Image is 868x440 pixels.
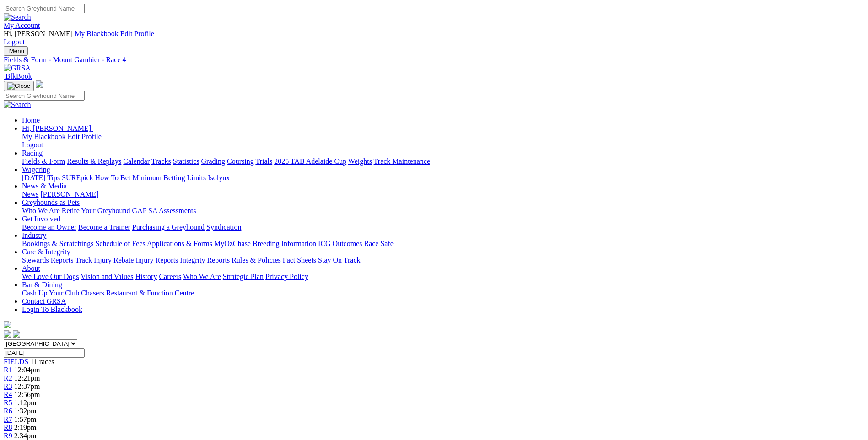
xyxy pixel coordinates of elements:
a: Greyhounds as Pets [22,199,80,206]
a: Who We Are [22,207,60,215]
a: R1 [4,366,12,374]
a: [PERSON_NAME] [40,190,98,198]
a: GAP SA Assessments [132,207,196,215]
input: Select date [4,348,85,358]
a: How To Bet [95,174,131,182]
a: Weights [348,157,372,165]
span: 12:56pm [14,391,40,398]
a: Fact Sheets [283,256,316,264]
a: About [22,264,40,272]
a: Fields & Form - Mount Gambier - Race 4 [4,56,864,64]
span: Hi, [PERSON_NAME] [4,30,73,38]
span: 1:12pm [14,399,37,407]
div: Greyhounds as Pets [22,207,864,215]
div: Bar & Dining [22,289,864,297]
a: Logout [22,141,43,149]
div: Hi, [PERSON_NAME] [22,133,864,149]
a: Racing [22,149,43,157]
a: Careers [159,273,181,280]
a: 2025 TAB Adelaide Cup [274,157,346,165]
a: Home [22,116,40,124]
a: My Blackbook [75,30,119,38]
input: Search [4,91,85,101]
a: Integrity Reports [180,256,230,264]
span: 12:04pm [14,366,40,374]
a: Track Injury Rebate [75,256,134,264]
a: R3 [4,382,12,390]
a: MyOzChase [214,240,251,247]
a: Logout [4,38,25,46]
a: R7 [4,415,12,423]
a: Stay On Track [318,256,360,264]
a: Coursing [227,157,254,165]
span: Menu [9,48,24,54]
a: Privacy Policy [265,273,308,280]
a: R9 [4,432,12,440]
img: facebook.svg [4,330,11,338]
a: Injury Reports [135,256,178,264]
a: Contact GRSA [22,297,66,305]
div: About [22,273,864,281]
a: Edit Profile [120,30,154,38]
a: R4 [4,391,12,398]
a: My Blackbook [22,133,66,140]
span: 11 races [30,358,54,365]
div: My Account [4,30,864,46]
a: Statistics [173,157,199,165]
a: Get Involved [22,215,60,223]
input: Search [4,4,85,13]
a: News [22,190,38,198]
img: GRSA [4,64,31,72]
a: Bookings & Scratchings [22,240,93,247]
button: Toggle navigation [4,46,28,56]
a: Purchasing a Greyhound [132,223,205,231]
span: Hi, [PERSON_NAME] [22,124,91,132]
span: 2:34pm [14,432,37,440]
a: We Love Our Dogs [22,273,79,280]
button: Toggle navigation [4,81,34,91]
a: Tracks [151,157,171,165]
a: Chasers Restaurant & Function Centre [81,289,194,297]
a: Results & Replays [67,157,121,165]
a: Become an Owner [22,223,76,231]
span: 1:32pm [14,407,37,415]
img: Close [7,82,30,90]
a: Track Maintenance [374,157,430,165]
div: Industry [22,240,864,248]
a: [DATE] Tips [22,174,60,182]
span: 12:37pm [14,382,40,390]
img: Search [4,101,31,109]
div: Wagering [22,174,864,182]
span: BlkBook [5,72,32,80]
a: R8 [4,424,12,431]
a: Wagering [22,166,50,173]
a: Care & Integrity [22,248,70,256]
a: BlkBook [4,72,32,80]
a: Stewards Reports [22,256,73,264]
a: SUREpick [62,174,93,182]
div: Racing [22,157,864,166]
a: Retire Your Greyhound [62,207,130,215]
a: Fields & Form [22,157,65,165]
a: Minimum Betting Limits [132,174,206,182]
img: logo-grsa-white.png [36,80,43,88]
a: R2 [4,374,12,382]
span: 2:19pm [14,424,37,431]
a: Edit Profile [68,133,102,140]
a: Industry [22,231,46,239]
a: Become a Trainer [78,223,130,231]
a: Grading [201,157,225,165]
a: R5 [4,399,12,407]
a: FIELDS [4,358,28,365]
a: Hi, [PERSON_NAME] [22,124,93,132]
a: R6 [4,407,12,415]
